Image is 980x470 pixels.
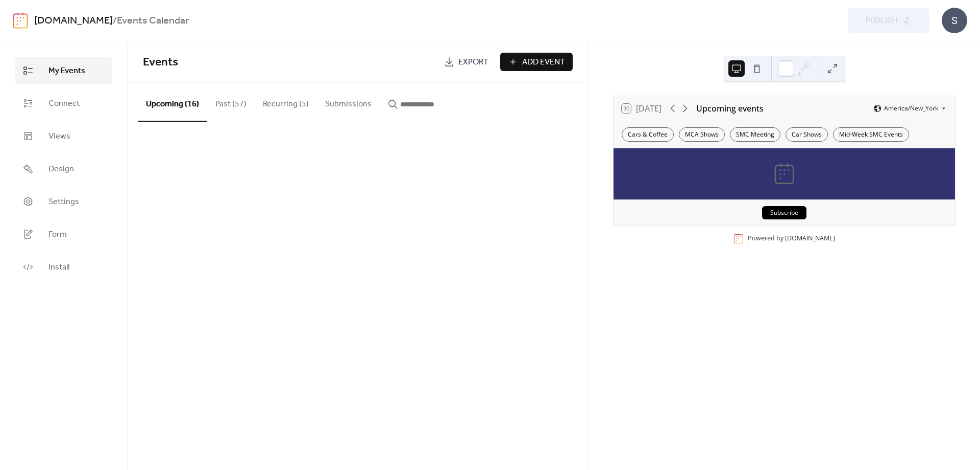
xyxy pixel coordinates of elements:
[15,253,112,281] a: Install
[833,127,909,142] div: Mid-Week SMC Events
[730,127,780,142] div: SMC Meeting
[458,56,488,69] span: Export
[48,98,80,110] span: Connect
[15,89,112,117] a: Connect
[48,130,70,143] span: Views
[436,53,496,71] a: Export
[48,196,79,208] span: Settings
[117,11,189,31] b: Events Calendar
[15,220,112,248] a: Form
[15,188,112,215] a: Settings
[207,83,255,121] button: Past (57)
[15,155,112,183] a: Design
[884,105,938,111] span: America/New_York
[113,11,117,31] b: /
[34,11,113,31] a: [DOMAIN_NAME]
[622,127,674,142] div: Cars & Coffee
[138,83,207,122] button: Upcoming (16)
[786,127,828,142] div: Car Shows
[942,8,967,33] div: S
[48,229,67,241] span: Form
[522,56,565,69] span: Add Event
[143,51,178,74] span: Events
[13,12,28,29] img: logo
[15,57,112,84] a: My Events
[317,83,380,121] button: Submissions
[48,65,85,77] span: My Events
[762,206,806,219] button: Subscribe
[500,53,573,71] button: Add Event
[48,163,74,175] span: Design
[48,261,69,274] span: Install
[255,83,317,121] button: Recurring (5)
[679,127,725,142] div: MCA Shows
[696,102,764,115] div: Upcoming events
[748,234,835,243] div: Powered by
[785,234,835,243] a: [DOMAIN_NAME]
[15,122,112,150] a: Views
